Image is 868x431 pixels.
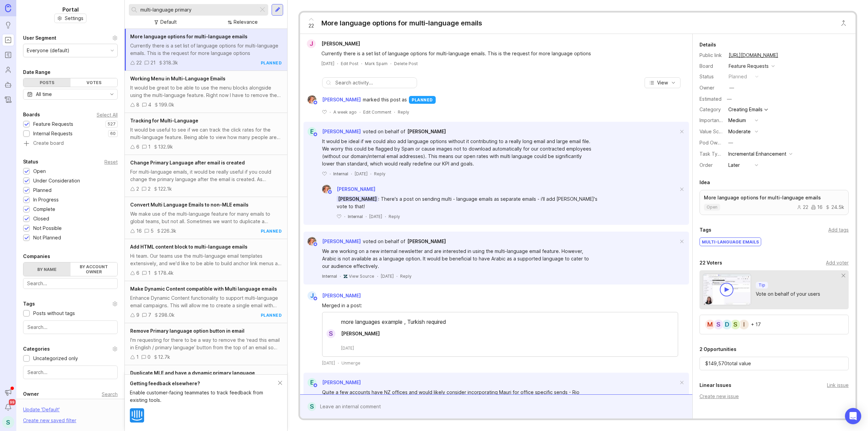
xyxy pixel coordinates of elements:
div: More language options for multi-language emails [321,18,482,28]
span: Settings [65,15,83,22]
div: 21 [151,59,156,66]
div: User Segment [23,34,56,42]
div: Internal [333,171,348,177]
a: Autopilot [2,79,14,91]
label: Task Type [699,151,724,157]
div: planned [261,60,282,66]
span: Working Menu in Multi-Language Emails [130,76,225,81]
div: In Progress [33,196,59,203]
div: Details [699,41,716,49]
div: Enhance Dynamic Content functionality to support multi-language email campaigns. This will allow ... [130,294,282,309]
div: M [705,319,715,330]
div: Public link [699,52,723,59]
div: · [330,109,331,115]
span: [PERSON_NAME] [322,96,361,103]
div: S [713,319,724,330]
div: planned [729,73,747,80]
div: Estimated [699,97,722,101]
input: Search... [140,6,256,14]
div: · [394,109,395,115]
a: [PERSON_NAME] [407,128,446,135]
div: Under Consideration [33,177,80,184]
div: 178.4k [158,269,174,277]
div: 2 Opportunities [699,345,736,353]
a: Bronwen W[PERSON_NAME] [318,185,375,194]
label: By name [23,262,71,276]
div: 16 [136,227,142,235]
div: Open [33,168,46,175]
a: J[PERSON_NAME] [303,39,366,48]
div: S [2,416,14,428]
div: · [377,273,378,279]
p: Tip [758,282,765,288]
div: Unmerge [341,360,360,366]
label: Order [699,162,713,168]
div: Incremental Enhancement [728,150,786,158]
div: Posts [23,78,71,87]
div: J [308,291,316,300]
button: Mark Spam [365,61,388,66]
a: [PERSON_NAME] [407,238,446,245]
div: Owner [699,84,723,92]
img: member badge [313,383,318,388]
div: Internal [322,273,337,279]
label: Pod Ownership [699,140,734,145]
label: By account owner [71,262,118,276]
div: For multi-language emails, it would be really useful if you could change the primary language aft... [130,168,282,183]
a: Working Menu in Multi-Language EmailsIt would be great to be able to use the menu blocks alongsid... [125,71,287,113]
div: Create new saved filter [23,417,76,424]
span: [PERSON_NAME] [322,379,361,385]
div: 22 Voters [699,259,722,267]
a: Remove Primary language option button in emailI'm requesting for there to be a way to remove the ... [125,323,287,365]
a: S[PERSON_NAME] [322,329,385,338]
div: planned [409,96,436,104]
div: Posts without tags [33,310,75,317]
div: Add tags [828,226,849,234]
div: · [370,171,371,177]
a: [DATE] [321,61,334,66]
div: 4 [148,101,151,109]
div: Delete Post [394,61,418,66]
span: [PERSON_NAME] [407,129,446,134]
a: Ideas [2,19,14,31]
a: E[PERSON_NAME] [303,378,361,387]
p: 527 [107,121,116,127]
div: Date Range [23,68,51,76]
div: Boards [23,111,40,119]
div: $ 149,570 total value [699,357,849,370]
div: Currently there is a set list of language options for multi-language emails. This is the request ... [321,50,593,57]
h1: Portal [62,5,79,14]
div: 318.3k [163,59,178,66]
div: 5 [151,227,154,235]
div: · [396,273,397,279]
div: E [308,378,316,387]
span: [PERSON_NAME] [322,129,361,134]
time: [DATE] [341,345,354,351]
div: Later [728,161,740,169]
div: Status [699,73,723,80]
div: Link issue [827,381,849,389]
div: voted on behalf of [363,128,405,135]
div: planned [261,312,282,318]
button: Notifications [2,401,14,413]
div: Owner [23,390,39,398]
div: 1 [148,143,151,151]
div: S [327,329,335,338]
a: Settings [54,14,86,23]
div: · [330,171,331,177]
p: open [707,204,717,210]
a: J[PERSON_NAME] [303,291,366,300]
a: More language options for multi-language emailsCurrently there is a set list of language options ... [125,29,287,71]
div: Reply [400,273,412,279]
img: video-thumbnail-vote-d41b83416815613422e2ca741bf692cc.jpg [703,274,751,305]
div: Quite a few accounts have NZ offices and would likely consider incorporating Mauri for office spe... [322,389,593,404]
div: Currently there is a set list of language options for multi-language emails. This is the request ... [130,42,282,57]
div: Not Planned [33,234,61,241]
button: View [645,77,680,88]
div: 6 [136,143,139,151]
div: Medium [728,117,746,124]
div: + 17 [751,322,761,327]
div: · [337,61,338,66]
div: It would be useful to see if we can track the click rates for the multi-language feature. Being a... [130,126,282,141]
div: Tags [699,226,711,234]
